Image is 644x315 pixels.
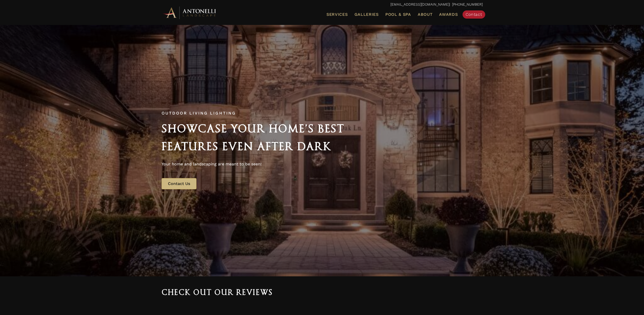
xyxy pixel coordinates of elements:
[324,11,350,18] a: Services
[383,11,413,18] a: Pool & Spa
[466,12,482,17] span: Contact
[162,178,196,189] a: Contact Us
[168,181,190,186] span: Contact Us
[418,12,433,17] span: About
[162,122,344,153] span: Showcase Your Home’s Best Features Even After Dark
[162,111,236,116] span: Outdoor Living Lighting
[416,11,435,18] a: About
[162,162,261,166] span: Your home and landscaping are meant to be seen!
[352,11,381,18] a: Galleries
[439,12,458,17] span: Awards
[463,10,485,19] a: Contact
[354,12,379,17] span: Galleries
[162,288,273,297] span: Check out our reviews
[385,12,411,17] span: Pool & Spa
[162,1,483,8] p: | [PHONE_NUMBER]
[162,6,218,20] img: Antonelli Horizontal Logo
[326,12,348,17] span: Services
[390,2,449,6] a: [EMAIL_ADDRESS][DOMAIN_NAME]
[437,11,460,18] a: Awards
